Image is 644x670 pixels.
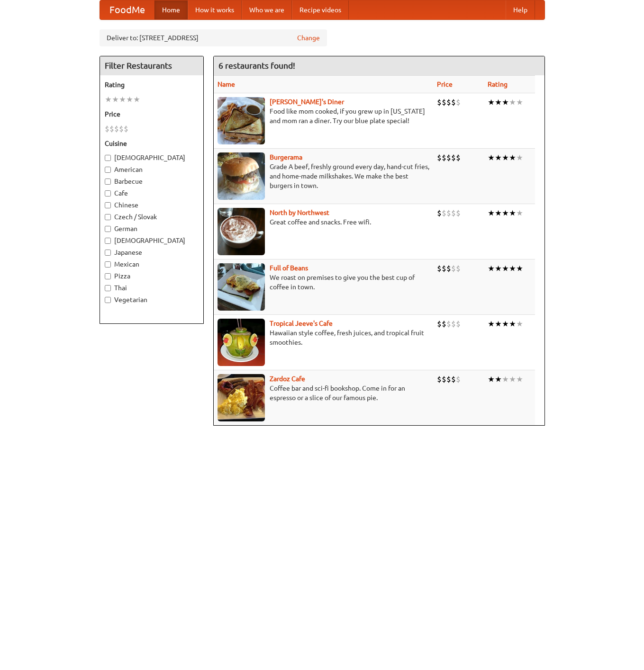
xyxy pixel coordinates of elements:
[456,152,461,163] li: $
[119,124,124,134] li: $
[446,152,451,163] li: $
[446,208,451,218] li: $
[437,97,442,107] li: $
[218,80,235,88] a: Name
[105,250,111,256] input: Japanese
[218,263,265,311] img: beans.jpg
[495,152,502,163] li: ★
[509,97,516,107] li: ★
[218,384,429,402] p: Coffee bar and sci-fi bookshop. Come in for an espresso or a slice of our famous pie.
[270,375,305,383] b: Zardoz Cafe
[105,297,111,303] input: Vegetarian
[488,374,495,384] li: ★
[218,208,265,255] img: north.jpg
[495,97,502,107] li: ★
[451,263,456,274] li: $
[133,94,140,105] li: ★
[105,295,199,304] label: Vegetarian
[442,319,446,329] li: $
[105,261,111,268] input: Mexican
[105,109,199,119] h5: Price
[502,152,509,163] li: ★
[451,152,456,163] li: $
[270,209,329,216] a: North by Northwest
[437,319,442,329] li: $
[451,374,456,384] li: $
[488,208,495,218] li: ★
[105,236,199,245] label: [DEMOGRAPHIC_DATA]
[437,374,442,384] li: $
[105,271,199,281] label: Pizza
[218,162,429,190] p: Grade A beef, freshly ground every day, hand-cut fries, and home-made milkshakes. We make the bes...
[488,80,508,88] a: Rating
[218,273,429,292] p: We roast on premises to give you the best cup of coffee in town.
[154,0,188,19] a: Home
[292,0,349,19] a: Recipe videos
[442,152,446,163] li: $
[451,97,456,107] li: $
[270,320,333,327] b: Tropical Jeeve's Cafe
[105,190,111,197] input: Cafe
[516,319,523,329] li: ★
[270,98,344,106] a: [PERSON_NAME]'s Diner
[105,273,111,279] input: Pizza
[105,177,199,186] label: Barbecue
[509,319,516,329] li: ★
[442,208,446,218] li: $
[270,153,302,161] a: Burgerama
[437,263,442,274] li: $
[506,0,535,19] a: Help
[105,224,199,233] label: German
[442,263,446,274] li: $
[456,97,461,107] li: $
[105,283,199,293] label: Thai
[105,124,109,134] li: $
[502,263,509,274] li: ★
[516,97,523,107] li: ★
[119,94,126,105] li: ★
[488,97,495,107] li: ★
[105,139,199,148] h5: Cuisine
[105,167,111,173] input: American
[509,208,516,218] li: ★
[100,29,327,46] div: Deliver to: [STREET_ADDRESS]
[105,80,199,89] h5: Rating
[495,263,502,274] li: ★
[100,0,154,19] a: FoodMe
[446,97,451,107] li: $
[105,165,199,174] label: American
[105,238,111,244] input: [DEMOGRAPHIC_DATA]
[456,263,461,274] li: $
[516,152,523,163] li: ★
[495,319,502,329] li: ★
[218,152,265,200] img: burgerama.jpg
[218,61,295,70] ng-pluralize: 6 restaurants found!
[446,319,451,329] li: $
[446,263,451,274] li: $
[105,248,199,257] label: Japanese
[105,259,199,269] label: Mexican
[218,374,265,421] img: zardoz.jpg
[502,208,509,218] li: ★
[105,212,199,222] label: Czech / Slovak
[100,56,203,75] h4: Filter Restaurants
[218,107,429,125] p: Food like mom cooked, if you grew up in [US_STATE] and mom ran a diner. Try our blue plate special!
[488,152,495,163] li: ★
[270,264,308,272] b: Full of Beans
[105,226,111,232] input: German
[105,200,199,210] label: Chinese
[456,374,461,384] li: $
[188,0,242,19] a: How it works
[437,208,442,218] li: $
[242,0,292,19] a: Who we are
[502,374,509,384] li: ★
[502,97,509,107] li: ★
[105,188,199,198] label: Cafe
[451,319,456,329] li: $
[105,179,111,185] input: Barbecue
[218,319,265,366] img: jeeves.jpg
[456,208,461,218] li: $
